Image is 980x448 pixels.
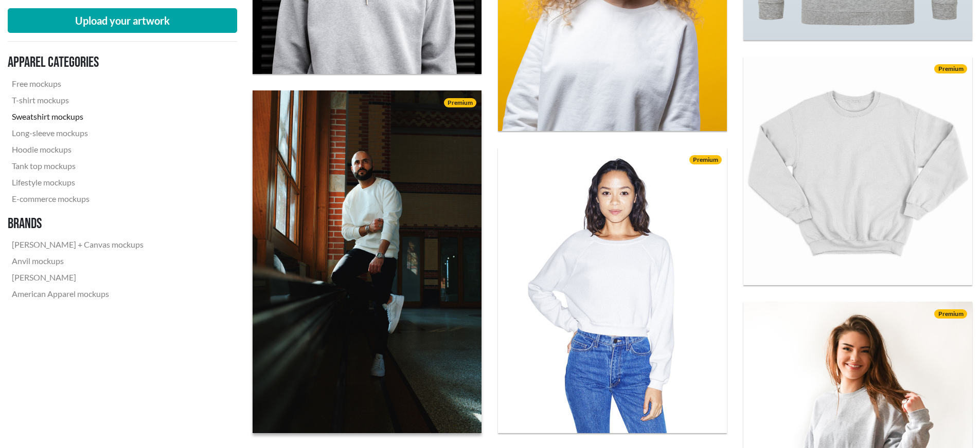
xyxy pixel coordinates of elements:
a: T-shirt mockups [8,92,148,108]
a: American Apparel mockups [8,286,148,302]
a: Tank top mockups [8,158,148,174]
span: Premium [934,64,967,73]
a: Free mockups [8,76,148,92]
a: Hoodie mockups [8,141,148,158]
img: flatlay of a white Gildan sweatshirt with a white background [743,57,972,285]
a: Anvil mockups [8,253,148,269]
a: Sweatshirt mockups [8,108,148,125]
a: [PERSON_NAME] + Canvas mockups [8,236,148,253]
h3: Brands [8,215,148,233]
a: [PERSON_NAME] [8,269,148,286]
a: E-commerce mockups [8,191,148,207]
span: Premium [934,309,967,319]
a: bald bearded man wearing a white crew neck sweatshirt standing near a window [253,90,482,433]
span: Premium [444,98,476,107]
h3: Apparel categories [8,54,148,71]
a: Long-sleeve mockups [8,125,148,141]
span: Premium [689,155,722,164]
button: Upload your artwork [8,8,237,33]
img: dark haired female model wearing a white American Apparel 3451 cropped sweatshirt [498,147,727,433]
a: Lifestyle mockups [8,174,148,191]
